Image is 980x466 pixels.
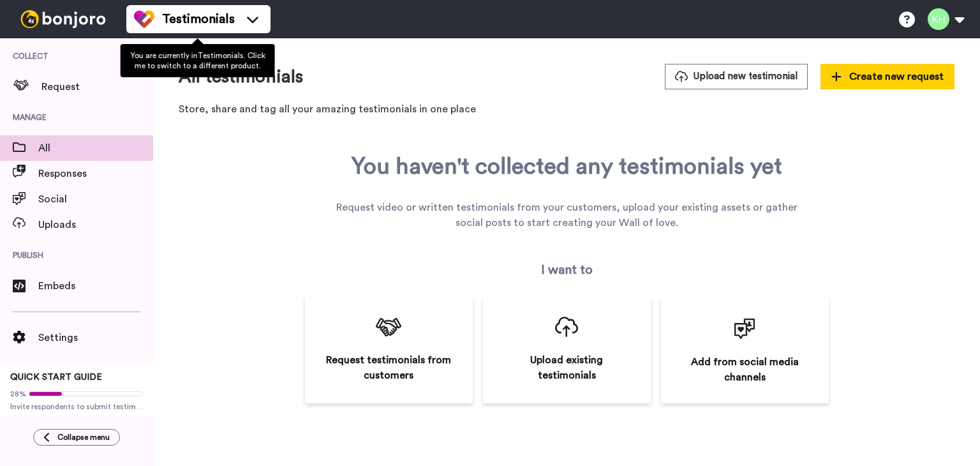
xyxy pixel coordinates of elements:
[38,166,153,181] span: Responses
[38,192,153,207] span: Social
[820,64,954,89] button: Create new request
[352,154,782,179] div: You haven't collected any testimonials yet
[38,140,153,156] span: All
[38,278,153,294] span: Embeds
[831,69,944,84] span: Create new request
[162,10,235,28] span: Testimonials
[38,217,153,232] span: Uploads
[502,352,632,383] div: Upload existing testimonials
[10,389,26,399] span: 28%
[10,373,102,382] span: QUICK START GUIDE
[324,352,454,383] div: Request testimonials from customers
[334,200,799,230] div: Request video or written testimonials from your customers, upload your existing assets or gather ...
[179,102,954,117] p: Store, share and tag all your amazing testimonials in one place
[38,330,153,345] span: Settings
[134,9,154,29] img: tm-color.svg
[130,52,265,70] span: You are currently in Testimonials . Click me to switch to a different product.
[665,64,808,89] button: Upload new testimonial
[680,354,810,385] div: Add from social media channels
[57,432,110,442] span: Collapse menu
[541,261,593,279] div: I want to
[10,402,143,412] span: Invite respondents to submit testimonials
[33,429,120,446] button: Collapse menu
[41,79,153,94] span: Request
[15,10,111,28] img: bj-logo-header-white.svg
